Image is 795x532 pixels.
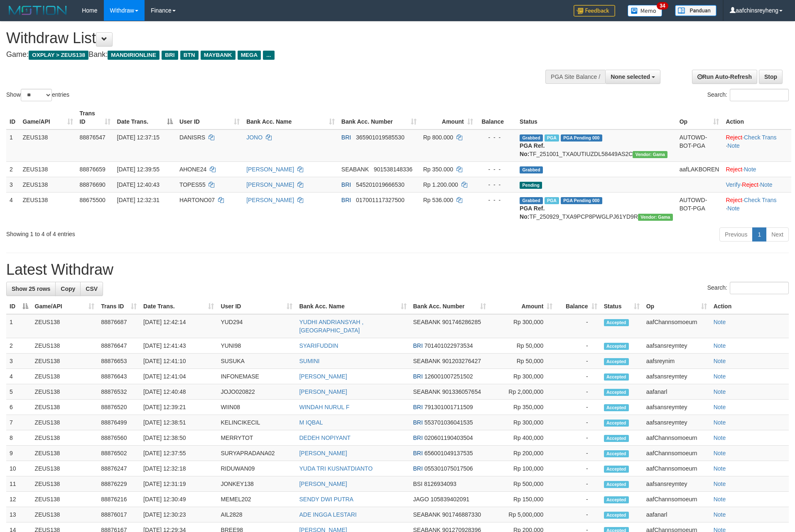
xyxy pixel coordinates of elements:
[714,358,726,364] a: Note
[6,106,20,129] th: ID
[217,446,296,461] td: SURYAPRADANA02
[556,338,600,354] td: -
[338,106,420,129] th: Bank Acc. Number: activate to sort column ascending
[489,415,556,430] td: Rp 300,000
[246,181,294,188] a: [PERSON_NAME]
[201,51,236,60] span: MAYBANK
[246,134,263,141] a: JONO
[117,181,159,188] span: [DATE] 12:40:43
[556,446,600,461] td: -
[140,338,217,354] td: [DATE] 12:41:43
[98,492,140,507] td: 88876216
[520,205,545,220] b: PGA Ref. No:
[217,384,296,400] td: JOJO020822
[604,450,629,457] span: Accepted
[217,299,296,314] th: User ID: activate to sort column ascending
[98,430,140,446] td: 88876560
[98,384,140,400] td: 88876532
[6,129,20,162] td: 1
[32,461,98,476] td: ZEUS138
[6,354,32,369] td: 3
[489,492,556,507] td: Rp 150,000
[556,314,600,338] td: -
[605,70,660,84] button: None selected
[714,342,726,349] a: Note
[604,466,629,473] span: Accepted
[413,496,429,503] span: JAGO
[520,134,543,142] span: Grabbed
[423,197,453,203] span: Rp 536.000
[140,400,217,415] td: [DATE] 12:39:21
[98,369,140,384] td: 88876643
[6,51,522,59] h4: Game: Bank:
[675,5,716,16] img: panduan.png
[6,430,32,446] td: 8
[516,106,676,129] th: Status
[442,388,481,395] span: Copy 901336057654 to clipboard
[604,343,629,350] span: Accepted
[727,142,740,149] a: Note
[628,5,662,17] img: Button%20Memo.svg
[676,161,723,177] td: aafLAKBOREN
[633,151,667,158] span: Vendor URL: https://trx31.1velocity.biz
[489,446,556,461] td: Rp 200,000
[238,51,261,60] span: MEGA
[561,197,602,204] span: PGA Pending
[32,369,98,384] td: ZEUS138
[760,181,773,188] a: Note
[140,299,217,314] th: Date Trans.: activate to sort column ascending
[246,197,294,203] a: [PERSON_NAME]
[6,338,32,354] td: 2
[604,358,629,365] span: Accepted
[162,51,178,60] span: BRI
[117,197,159,203] span: [DATE] 12:32:31
[520,197,543,204] span: Grabbed
[55,282,81,296] a: Copy
[714,388,726,395] a: Note
[341,166,369,173] span: SEABANK
[413,450,423,456] span: BRI
[29,51,88,60] span: OXPLAY > ZEUS138
[98,338,140,354] td: 88876647
[6,492,32,507] td: 12
[98,299,140,314] th: Trans ID: activate to sort column ascending
[108,51,159,60] span: MANDIRIONLINE
[413,434,423,441] span: BRI
[556,430,600,446] td: -
[12,286,50,292] span: Show 25 rows
[6,89,69,101] label: Show entries
[520,182,542,189] span: Pending
[489,354,556,369] td: Rp 50,000
[6,4,69,17] img: MOTION_logo.png
[32,384,98,400] td: ZEUS138
[489,369,556,384] td: Rp 300,000
[176,106,243,129] th: User ID: activate to sort column ascending
[98,461,140,476] td: 88876247
[114,106,176,129] th: Date Trans.: activate to sort column descending
[179,197,215,203] span: HARTONO07
[424,419,473,426] span: Copy 553701036041535 to clipboard
[140,492,217,507] td: [DATE] 12:30:49
[722,161,791,177] td: ·
[80,197,106,203] span: 88675500
[32,476,98,492] td: ZEUS138
[556,400,600,415] td: -
[179,181,206,188] span: TOPES55
[480,165,513,173] div: - - -
[692,70,757,84] a: Run Auto-Refresh
[710,299,789,314] th: Action
[140,476,217,492] td: [DATE] 12:31:19
[574,5,615,17] img: Feedback.jpg
[6,177,20,192] td: 3
[217,314,296,338] td: YUD294
[413,373,423,380] span: BRI
[299,358,319,364] a: SUMINI
[246,166,294,173] a: [PERSON_NAME]
[6,476,32,492] td: 11
[6,461,32,476] td: 10
[413,481,423,487] span: BSI
[6,227,325,238] div: Showing 1 to 4 of 4 entries
[374,166,412,173] span: Copy 901538148336 to clipboard
[423,134,453,141] span: Rp 800.000
[545,70,605,84] div: PGA Site Balance /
